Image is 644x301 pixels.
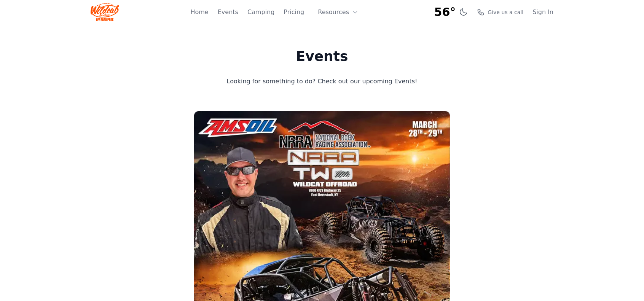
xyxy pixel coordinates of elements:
a: Camping [247,8,274,17]
a: Home [190,8,208,17]
span: 56° [434,5,456,19]
a: Sign In [532,8,553,17]
h1: Events [196,49,448,64]
a: Events [218,8,238,17]
a: Pricing [284,8,304,17]
p: Looking for something to do? Check out our upcoming Events! [196,76,448,87]
img: Wildcat Logo [91,3,119,21]
span: Give us a call [488,8,523,16]
a: Give us a call [477,8,523,16]
button: Resources [313,5,363,20]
